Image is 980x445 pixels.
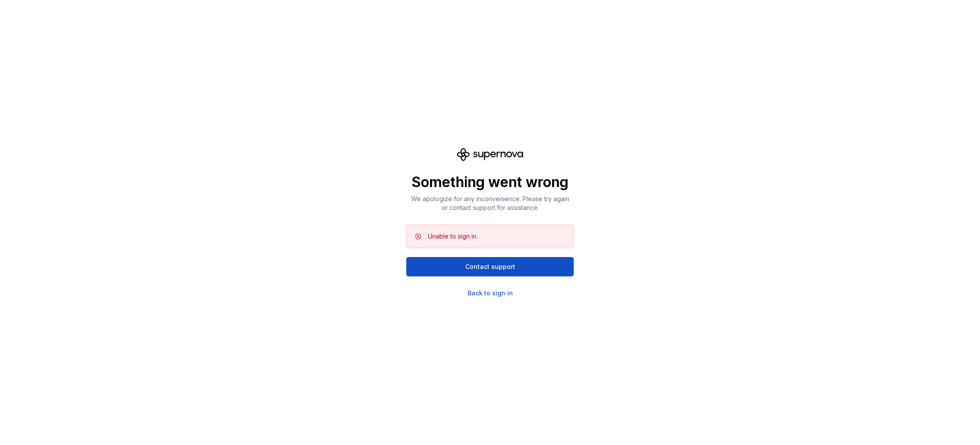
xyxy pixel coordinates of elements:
p: We apologize for any inconvenience. Please try again or contact support for assistance. [406,195,574,212]
span: Contact support [465,262,515,271]
a: Back to sign in [468,289,513,298]
p: Something went wrong [406,173,574,191]
button: Contact support [406,257,574,276]
div: Unable to sign in. [428,232,478,241]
